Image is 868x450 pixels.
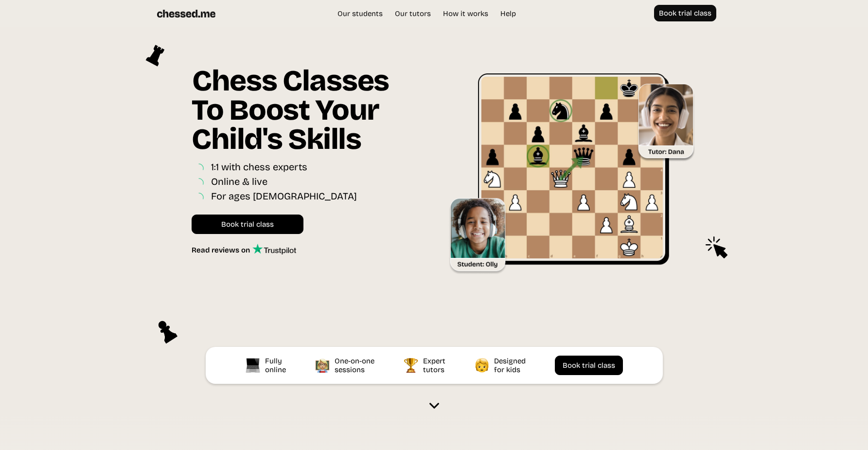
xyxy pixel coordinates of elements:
a: How it works [438,9,493,18]
div: For ages [DEMOGRAPHIC_DATA] [211,190,357,204]
a: Book trial class [654,5,716,21]
div: Designed for kids [494,357,528,374]
a: Our tutors [390,9,436,18]
h1: Chess Classes To Boost Your Child's Skills [192,66,419,161]
div: One-on-one sessions [335,357,377,374]
div: 1:1 with chess experts [211,161,307,175]
a: Help [496,9,521,18]
a: Our students [333,9,388,18]
a: Book trial class [192,215,303,234]
div: Expert tutors [423,357,448,374]
div: Fully online [265,357,288,374]
div: Read reviews on [192,246,252,254]
a: Read reviews on [192,244,296,254]
div: Online & live [211,176,267,190]
a: Book trial class [555,356,623,375]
